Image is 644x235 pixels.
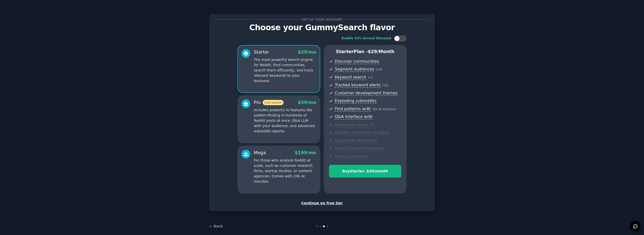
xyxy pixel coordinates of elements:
span: $ 199 /mo [295,150,316,155]
span: ( 10 ) [382,84,388,87]
span: Set up your account [301,17,343,22]
span: ( 10 ) [376,68,382,71]
button: BuyStarter- $29/month [329,165,401,178]
span: Slack/Discord integration [335,146,385,151]
p: For those who analyze Reddit at scale, such as customer research firms, startup studios, or conte... [254,158,316,184]
span: $ 29 /mo [298,50,316,55]
span: Advanced search UI [335,122,374,128]
a: ← Back [209,224,223,228]
div: Pro [254,99,284,106]
span: most popular [263,100,284,105]
span: Content promotion insights [335,130,389,135]
div: Mega [254,150,266,156]
p: Choose your GummySearch flavor [215,23,429,32]
span: ( 2k AI minutes ) [372,107,396,111]
span: Discover communities [335,59,379,64]
span: Subreddit influencers [335,138,377,143]
div: Continue on free tier [215,201,429,206]
span: $ 59 /mo [298,100,316,105]
div: Buy Starter - $ 29 /month [329,169,401,174]
span: Find patterns w/AI [335,106,371,112]
span: Tracked keyword alerts [335,83,380,88]
span: ( ∞ ) [368,76,373,79]
span: Q&A interface w/AI [335,114,372,120]
div: Starter [254,49,269,55]
span: Product Reviews [335,154,367,159]
span: $ 29 /month [368,49,394,54]
div: Enable 33% Annual Discount [342,36,391,41]
p: The most powerful search engine for Reddit. Find communities, search them efficiently, and track ... [254,57,316,84]
p: Includes powerful AI features like pattern-finding in hundreds of Reddit posts at once, Q&A LLM w... [254,107,316,134]
span: Keyword search [335,75,366,80]
span: Segment audiences [335,67,374,72]
span: Exploding subreddits [335,98,376,104]
p: Starter Plan - [329,49,401,55]
span: Customer development themes [335,91,398,96]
